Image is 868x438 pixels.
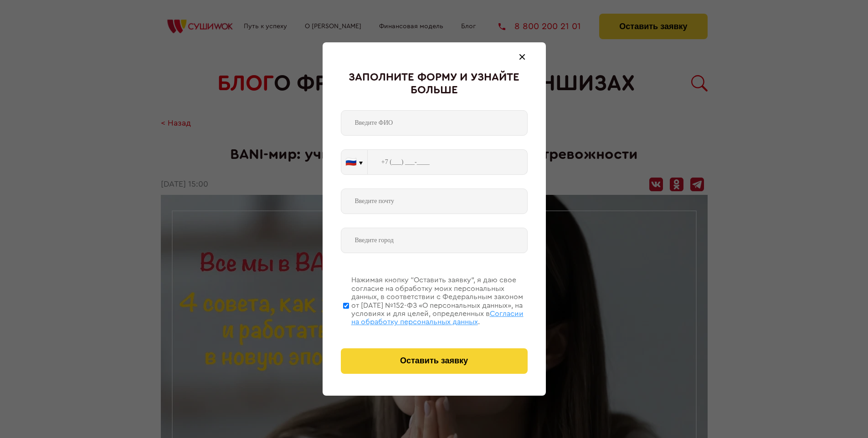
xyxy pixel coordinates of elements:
input: Введите ФИО [341,110,528,136]
input: Введите город [341,228,528,253]
input: +7 (___) ___-____ [368,149,528,175]
button: Оставить заявку [341,348,528,374]
span: Согласии на обработку персональных данных [351,310,524,326]
div: Заполните форму и узнайте больше [341,71,528,97]
button: 🇷🇺 [341,150,367,174]
div: Нажимая кнопку “Оставить заявку”, я даю свое согласие на обработку моих персональных данных, в со... [351,276,528,326]
input: Введите почту [341,188,528,214]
